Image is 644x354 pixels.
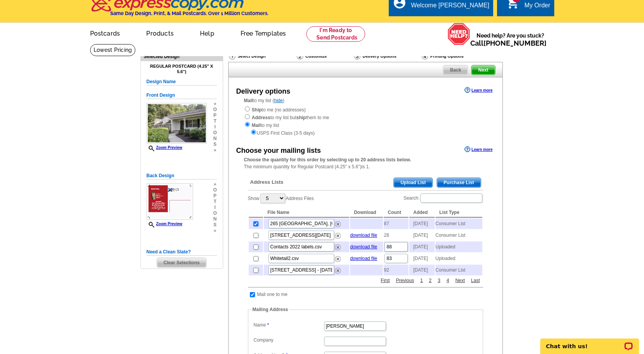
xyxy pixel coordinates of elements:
[228,52,296,62] div: Select Design
[90,2,268,16] a: Same Day Design, Print, & Mail Postcards. Over 1 Million Customers.
[157,258,206,267] span: Clear Selections
[465,146,492,152] a: Learn more
[409,230,434,241] td: [DATE]
[384,218,408,229] td: 87
[252,123,261,128] strong: Mail
[335,256,341,262] img: delete.png
[384,230,408,241] td: 28
[213,181,217,187] span: »
[443,65,468,75] span: Back
[418,277,425,284] a: 1
[427,277,434,284] a: 2
[350,233,377,238] a: download file
[335,220,341,225] a: Remove this list
[335,233,341,239] img: delete.png
[147,145,183,150] a: Zoom Preview
[147,222,183,226] a: Zoom Preview
[264,208,350,217] th: File Name
[248,193,314,204] label: Show Address Files
[236,145,321,156] div: Choose your mailing lists
[213,118,217,124] span: t
[213,222,217,228] span: s
[213,130,217,136] span: o
[213,124,217,130] span: i
[335,231,341,237] a: Remove this list
[141,53,223,60] div: Selected Design
[411,2,489,13] div: Welcome [PERSON_NAME]
[335,243,341,248] a: Remove this list
[335,268,341,274] img: delete.png
[147,78,217,86] h5: Design Name
[483,39,547,47] a: [PHONE_NUMBER]
[335,245,341,250] img: delete.png
[188,24,227,42] a: Help
[436,265,482,275] td: Consumer List
[471,65,495,75] span: Next
[213,216,217,222] span: n
[403,193,483,204] label: Search:
[147,103,207,144] img: small-thumb.jpg
[229,53,236,60] img: Select Design
[147,64,217,74] h4: Regular Postcard (4.25" x 5.6")
[297,53,303,60] img: Customize
[535,330,644,354] iframe: LiveChat chat widget
[443,65,468,75] a: Back
[350,256,377,261] a: download file
[274,98,283,103] a: hide
[354,53,360,60] img: Delivery Options
[436,218,482,229] td: Consumer List
[213,228,217,234] span: »
[213,107,217,113] span: o
[236,86,290,97] div: Delivery options
[436,277,442,284] a: 3
[384,265,408,275] td: 92
[421,52,490,60] div: Printing Options
[147,183,193,220] img: small-thumb.jpg
[252,306,289,313] legend: Mailing Address
[296,115,306,120] strong: ship
[470,32,550,47] span: Need help? Are you stuck?
[448,23,470,45] img: help
[420,193,482,203] input: Search:
[409,218,434,229] td: [DATE]
[335,255,341,260] a: Remove this list
[260,193,285,203] select: ShowAddress Files
[213,147,217,153] span: »
[422,53,428,60] img: Printing Options & Summary
[229,97,502,137] div: to my list ( )
[350,244,377,250] a: download file
[244,157,411,162] strong: Choose the quantity for this order by selecting up to 20 address lists below.
[78,24,133,42] a: Postcards
[110,10,268,16] h4: Same Day Design, Print, & Mail Postcards. Over 1 Million Customers.
[465,87,492,93] a: Learn more
[244,129,487,137] div: USPS First Class (3-5 days)
[147,248,217,256] h5: Need a Clean Slate?
[409,241,434,252] td: [DATE]
[353,52,421,62] div: Delivery Options
[394,178,432,187] span: Upload List
[254,322,323,328] label: Name
[213,210,217,216] span: o
[409,265,434,275] td: [DATE]
[470,39,547,47] span: Call
[252,115,270,120] strong: Address
[213,113,217,118] span: p
[296,52,353,60] div: Customize
[213,136,217,142] span: n
[409,208,434,217] th: Added
[335,221,341,227] img: delete.png
[394,277,416,284] a: Previous
[229,156,502,170] div: The minimum quantity for Regular Postcard (4.25" x 5.6")is 1.
[147,92,217,99] h5: Front Design
[379,277,391,284] a: First
[213,205,217,210] span: i
[257,291,288,298] td: Mail one to me
[228,24,299,42] a: Free Templates
[384,208,408,217] th: Count
[335,266,341,272] a: Remove this list
[350,208,383,217] th: Download
[469,277,482,284] a: Last
[252,107,262,113] strong: Ship
[436,241,482,252] td: Uploaded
